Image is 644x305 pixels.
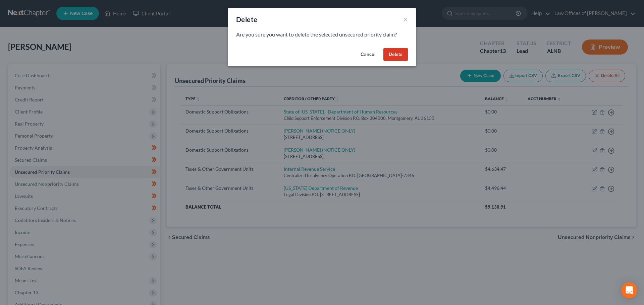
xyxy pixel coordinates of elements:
div: Delete [236,15,257,24]
button: × [403,15,408,23]
button: Delete [383,48,408,61]
div: Open Intercom Messenger [621,282,637,298]
p: Are you sure you want to delete the selected unsecured priority claim? [236,31,408,39]
button: Cancel [355,48,381,61]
